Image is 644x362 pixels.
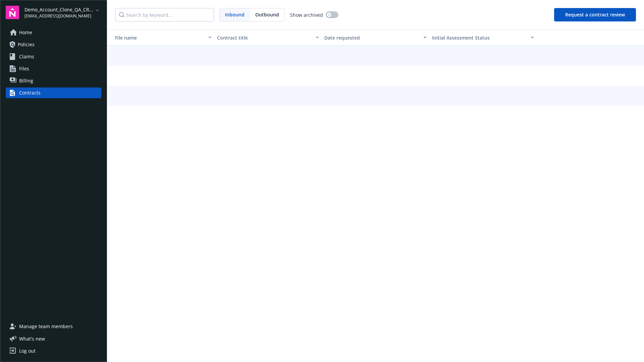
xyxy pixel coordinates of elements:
a: Policies [6,39,101,50]
button: Date requested [322,29,429,46]
span: [EMAIL_ADDRESS][DOMAIN_NAME] [24,13,93,19]
button: Request a contract review [554,8,636,21]
span: Home [19,27,32,38]
div: Toggle SortBy [110,34,204,41]
a: Home [6,27,101,38]
span: Manage team members [19,321,73,332]
span: Initial Assessment Status [432,35,490,41]
span: Outbound [250,8,284,21]
a: arrowDropDown [93,6,101,14]
div: Contracts [19,87,41,98]
span: Inbound [225,11,245,18]
span: What ' s new [19,335,45,342]
input: Search by keyword... [115,8,214,21]
span: Demo_Account_Clone_QA_CR_Tests_Demo [24,6,93,13]
a: Manage team members [6,321,101,332]
span: Billing [19,75,33,86]
span: Claims [19,51,34,62]
a: Contracts [6,87,101,98]
div: Date requested [324,34,419,41]
button: Demo_Account_Clone_QA_CR_Tests_Demo[EMAIL_ADDRESS][DOMAIN_NAME]arrowDropDown [24,6,101,19]
div: Toggle SortBy [432,34,527,41]
img: navigator-logo.svg [6,6,19,19]
div: Log out [19,346,36,356]
button: Contract title [214,29,322,46]
a: Billing [6,75,101,86]
div: File name [110,34,204,41]
a: Claims [6,51,101,62]
span: Policies [18,39,35,50]
a: Files [6,63,101,74]
div: Contract title [217,34,312,41]
span: Inbound [220,8,250,21]
span: Show archived [290,11,323,18]
span: Outbound [255,11,279,18]
span: Files [19,63,29,74]
button: What's new [6,335,56,342]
